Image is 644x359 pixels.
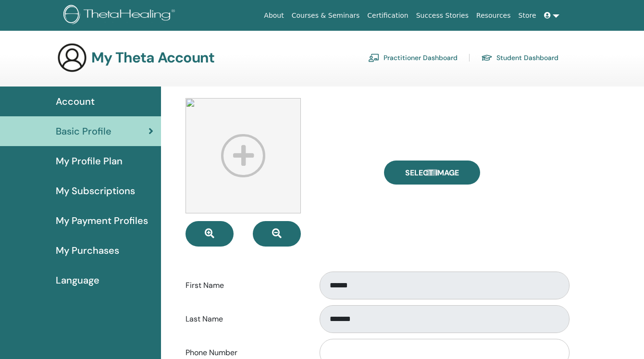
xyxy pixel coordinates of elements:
a: Resources [472,7,515,25]
span: Language [56,273,99,287]
span: Select Image [405,168,459,178]
span: My Profile Plan [56,154,123,168]
span: Account [56,94,95,109]
a: About [260,7,287,25]
a: Store [515,7,540,25]
img: logo.png [63,5,178,26]
span: Basic Profile [56,124,111,138]
a: Practitioner Dashboard [368,50,458,65]
h3: My Theta Account [91,49,214,66]
a: Student Dashboard [481,50,558,65]
a: Courses & Seminars [288,7,364,25]
label: Last Name [178,310,310,328]
span: My Payment Profiles [56,213,148,228]
img: chalkboard-teacher.svg [368,53,380,62]
img: profile [186,98,301,213]
label: First Name [178,276,310,295]
input: Select Image [426,169,438,176]
img: graduation-cap.svg [481,54,493,62]
img: generic-user-icon.jpg [57,42,87,73]
span: My Subscriptions [56,184,135,198]
a: Success Stories [412,7,472,25]
a: Certification [363,7,412,25]
span: My Purchases [56,243,119,258]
